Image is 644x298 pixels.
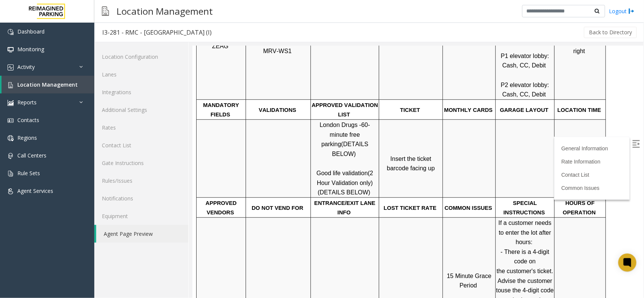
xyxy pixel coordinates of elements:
[11,56,48,72] span: MANDATORY FIELDS
[17,170,40,177] span: Rule Sets
[8,64,14,70] img: 'icon'
[311,154,353,170] span: SPECIAL INSTRUCTIONS
[8,47,14,53] img: 'icon'
[369,113,408,119] a: Rate Information
[8,29,14,35] img: 'icon'
[17,46,44,53] span: Monitoring
[208,61,228,67] span: TICKET
[584,27,637,38] button: Back to Directory
[17,152,46,159] span: Call Centers
[369,126,397,132] a: Contact List
[304,241,363,296] span: use the 4-digit code on the keypad at the London Drugs pedestrian door and the door will open for...
[17,187,53,194] span: Agent Services
[119,56,187,72] span: APPROVED VALIDATION LIST
[102,2,109,20] img: pageIcon
[129,76,178,101] span: 60-minute free parking
[8,153,14,159] img: 'icon'
[94,207,188,225] a: Equipment
[125,143,178,150] span: (DETAILS BELOW)
[440,94,447,102] img: Open/Close Sidebar Menu
[94,66,188,83] a: Lanes
[94,119,188,136] a: Rates
[609,7,635,15] a: Logout
[370,154,404,170] span: HOURS OF OPERATION
[8,171,14,177] img: 'icon'
[17,81,78,88] span: Location Management
[17,99,37,106] span: Reports
[59,159,111,165] span: DO NOT VEND FOR
[8,100,14,106] img: 'icon'
[252,159,300,165] span: COMMON ISSUES
[94,154,188,172] a: Gate Instructions
[308,36,358,52] span: P2 elevator lobby: Cash, CC, Debit
[2,76,94,93] a: Location Management
[8,135,14,141] img: 'icon'
[8,118,14,124] img: 'icon'
[94,48,188,66] a: Location Configuration
[8,82,14,88] img: 'icon'
[369,139,407,145] a: Common Issues
[308,7,358,23] span: P1 elevator lobby: Cash, CC, Debit
[124,124,175,130] span: Good life validation
[17,28,45,35] span: Dashboard
[94,172,188,189] a: Rules/Issues
[94,136,188,154] a: Contact List
[140,95,178,111] span: (DETAILS BELOW)
[194,110,242,126] span: Insert the ticket barcode facing up
[17,134,37,141] span: Regions
[17,116,39,124] span: Contacts
[365,61,409,67] span: LOCATION TIME
[66,61,104,67] span: VALIDATIONS
[8,188,14,194] img: 'icon'
[113,2,217,20] h3: Location Management
[102,28,212,37] div: I3-281 - RMC - [GEOGRAPHIC_DATA] (I)
[304,232,361,248] span: Advise the customer to
[127,76,169,82] span: London Drugs -
[122,154,184,170] span: ENTRANCE/EXIT LANE INFO
[307,61,356,67] span: GARAGE LAYOUT
[369,99,416,105] a: General Information
[191,159,244,165] span: LOST TICKET RATE
[94,83,188,101] a: Integrations
[94,189,188,207] a: Notifications
[13,154,46,170] span: APPROVED VENDORS
[254,227,301,243] span: 15 Minute Grace Period
[304,203,361,228] span: - There is a 4-digit code on the customer's ticket.
[306,174,361,199] span: If a customer needs to enter the lot after hours:
[124,124,183,140] span: (2 Hour Validation only)
[94,101,188,119] a: Additional Settings
[629,7,635,15] img: logout
[17,63,35,70] span: Activity
[252,61,300,67] span: MONTHLY CARDS
[96,225,188,243] a: Agent Page Preview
